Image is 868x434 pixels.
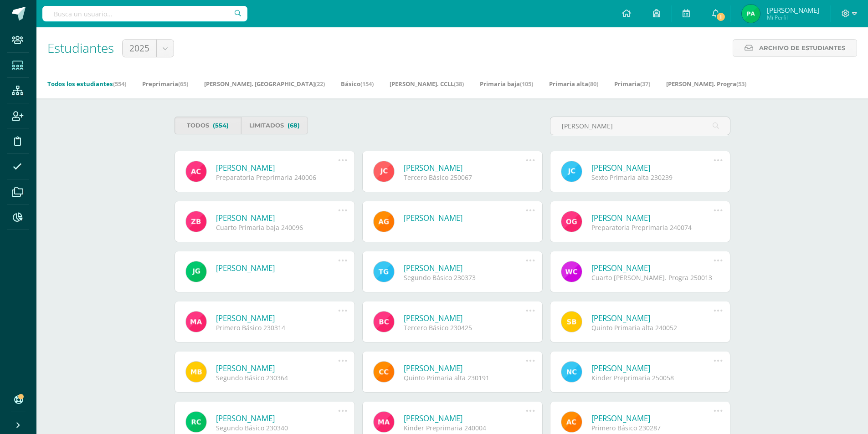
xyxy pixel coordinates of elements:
a: Básico(154) [341,77,374,91]
span: Estudiantes [47,39,114,56]
span: Mi Perfil [767,14,819,21]
div: Primero Básico 230314 [216,323,339,332]
span: (22) [315,80,325,88]
a: Preprimaria(65) [142,77,188,91]
a: Limitados(68) [241,117,308,134]
a: [PERSON_NAME] [591,413,714,424]
input: Busca al estudiante aquí... [550,117,730,135]
a: Todos(554) [175,117,241,134]
a: [PERSON_NAME] [404,213,526,223]
span: Archivo de Estudiantes [759,40,845,56]
input: Busca un usuario... [42,6,247,21]
div: Tercero Básico 230425 [404,323,526,332]
span: (37) [640,80,650,88]
a: [PERSON_NAME] [404,363,526,373]
a: [PERSON_NAME]. Progra(53) [666,77,746,91]
div: Segundo Básico 230373 [404,273,526,282]
span: (154) [360,80,374,88]
a: [PERSON_NAME] [404,163,526,173]
a: Primaria(37) [614,77,650,91]
div: Kinder Preprimaria 240004 [404,424,526,432]
span: (65) [178,80,188,88]
a: [PERSON_NAME] [591,363,714,373]
span: (105) [520,80,533,88]
a: Todos los estudiantes(554) [47,77,126,91]
div: Kinder Preprimaria 250058 [591,373,714,382]
a: [PERSON_NAME] [216,263,339,273]
div: Cuarto [PERSON_NAME]. Progra 250013 [591,273,714,282]
span: 2025 [129,40,149,57]
a: [PERSON_NAME] [216,363,339,373]
a: Primaria baja(105) [480,77,533,91]
div: Preparatoria Preprimaria 240074 [591,223,714,232]
a: [PERSON_NAME] [591,263,714,273]
span: (68) [288,117,300,134]
a: [PERSON_NAME] [591,213,714,223]
div: Quinto Primaria alta 230191 [404,373,526,382]
span: (554) [213,117,229,134]
a: [PERSON_NAME] [404,263,526,273]
a: [PERSON_NAME]. [GEOGRAPHIC_DATA](22) [204,77,325,91]
div: Cuarto Primaria baja 240096 [216,223,339,232]
a: [PERSON_NAME] [591,313,714,323]
a: [PERSON_NAME] [404,413,526,424]
a: [PERSON_NAME]. CCLL(38) [390,77,464,91]
a: [PERSON_NAME] [216,313,339,323]
div: Primero Básico 230287 [591,424,714,432]
span: 1 [716,12,726,22]
div: Preparatoria Preprimaria 240006 [216,173,339,182]
a: [PERSON_NAME] [216,413,339,424]
div: Segundo Básico 230340 [216,424,339,432]
div: Sexto Primaria alta 230239 [591,173,714,182]
a: 2025 [123,40,174,57]
a: Archivo de Estudiantes [733,39,857,57]
div: Segundo Básico 230364 [216,373,339,382]
img: ea606af391f2c2e5188f5482682bdea3.png [742,5,760,23]
span: [PERSON_NAME] [767,5,819,15]
a: [PERSON_NAME] [591,163,714,173]
a: [PERSON_NAME] [404,313,526,323]
div: Tercero Básico 250067 [404,173,526,182]
a: Primaria alta(80) [549,77,598,91]
a: [PERSON_NAME] [216,163,339,173]
span: (53) [736,80,746,88]
span: (80) [588,80,598,88]
a: [PERSON_NAME] [216,213,339,223]
span: (554) [113,80,126,88]
span: (38) [454,80,464,88]
div: Quinto Primaria alta 240052 [591,323,714,332]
